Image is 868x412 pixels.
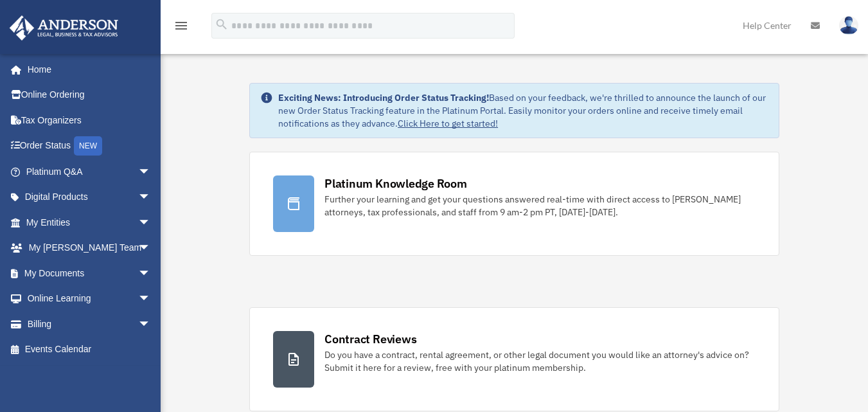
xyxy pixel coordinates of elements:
a: Home [9,57,164,82]
div: Platinum Knowledge Room [324,175,467,192]
div: Do you have a contract, rental agreement, or other legal document you would like an attorney's ad... [324,348,756,374]
a: Digital Productsarrow_drop_down [9,184,170,210]
a: My [PERSON_NAME] Teamarrow_drop_down [9,235,170,261]
span: arrow_drop_down [138,235,164,262]
strong: Exciting News: Introducing Order Status Tracking! [278,92,489,103]
span: arrow_drop_down [138,184,164,211]
div: NEW [74,136,102,156]
a: Billingarrow_drop_down [9,311,170,337]
a: Online Ordering [9,82,170,108]
a: Events Calendar [9,337,170,363]
a: My Entitiesarrow_drop_down [9,210,170,235]
span: arrow_drop_down [138,210,164,236]
i: menu [173,18,189,33]
a: Platinum Q&Aarrow_drop_down [9,159,170,184]
a: Tax Organizers [9,107,170,133]
a: Contract Reviews Do you have a contract, rental agreement, or other legal document you would like... [249,307,779,411]
div: Based on your feedback, we're thrilled to announce the launch of our new Order Status Tracking fe... [278,91,768,130]
span: arrow_drop_down [138,159,164,185]
a: My Documentsarrow_drop_down [9,260,170,286]
img: Anderson Advisors Platinum Portal [6,15,122,40]
a: Online Learningarrow_drop_down [9,286,170,312]
a: Click Here to get started! [398,118,498,129]
a: Order StatusNEW [9,133,170,159]
span: arrow_drop_down [138,311,164,337]
div: Further your learning and get your questions answered real-time with direct access to [PERSON_NAM... [324,193,756,219]
a: Platinum Knowledge Room Further your learning and get your questions answered real-time with dire... [249,152,779,256]
img: User Pic [839,16,858,35]
span: arrow_drop_down [138,260,164,287]
i: search [215,17,229,31]
span: arrow_drop_down [138,286,164,312]
div: Contract Reviews [324,331,416,347]
a: menu [173,22,189,33]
